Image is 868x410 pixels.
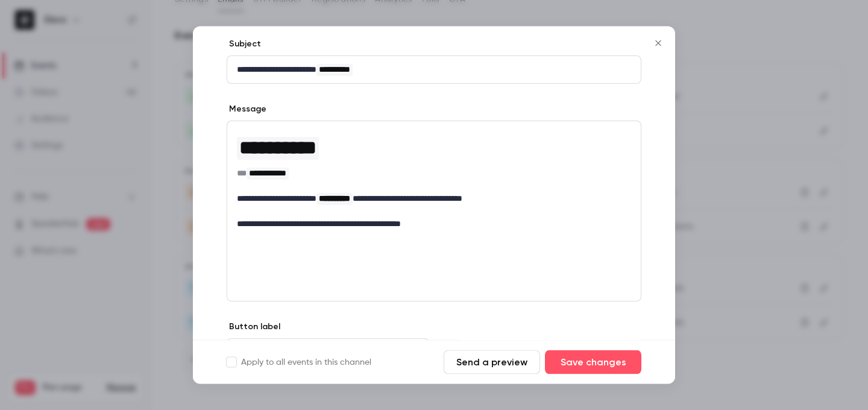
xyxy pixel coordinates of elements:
div: editor [458,339,640,367]
label: Subject [227,39,261,51]
div: editor [227,339,429,367]
div: editor [227,122,641,238]
label: Apply to all events in this channel [227,356,371,368]
div: editor [227,57,641,84]
button: Save changes [545,350,641,374]
button: Send a preview [444,350,540,374]
label: Message [227,104,266,116]
button: Close [646,31,670,55]
label: Button label [227,321,280,333]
